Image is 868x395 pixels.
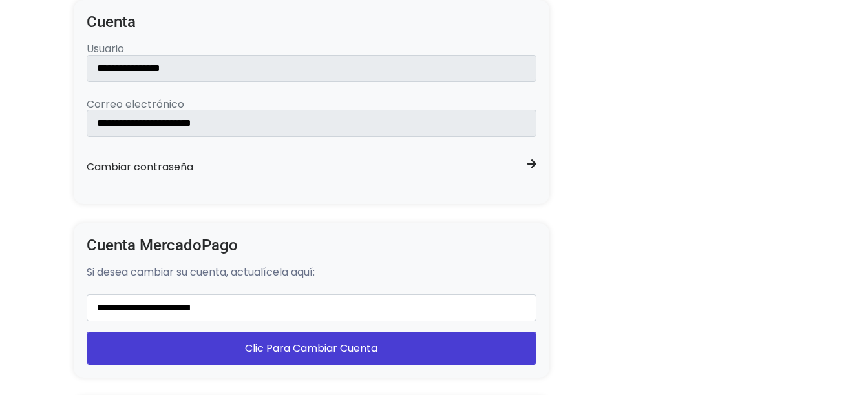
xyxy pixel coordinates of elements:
[87,332,536,365] button: Clic Para Cambiar Cuenta
[87,159,193,176] div: Cambiar contraseña
[87,154,536,181] a: Cambiar contraseña
[87,99,184,110] label: Correo electrónico
[87,236,536,255] h4: Cuenta MercadoPago
[87,43,124,55] label: Usuario
[87,13,536,32] h4: Cuenta
[87,267,536,278] p: Si desea cambiar su cuenta, actualícela aquí:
